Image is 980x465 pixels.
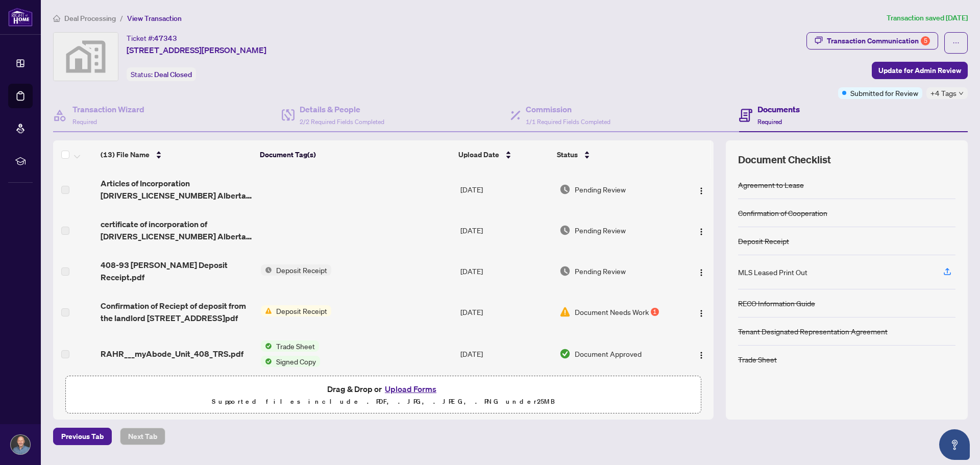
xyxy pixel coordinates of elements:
[930,87,957,99] span: +4 Tags
[559,348,571,359] img: Document Status
[272,356,320,367] span: Signed Copy
[878,62,961,79] span: Update for Admin Review
[575,306,649,317] span: Document Needs Work
[101,149,150,160] span: (13) File Name
[872,62,968,79] button: Update for Admin Review
[96,140,256,169] th: (13) File Name
[738,354,777,365] div: Trade Sheet
[261,340,272,352] img: Status Icon
[101,348,243,360] span: RAHR___myAbode_Unit_408_TRS.pdf
[120,12,123,24] li: /
[54,33,118,81] img: svg%3e
[693,346,709,362] button: Logo
[256,140,455,169] th: Document Tag(s)
[693,263,709,279] button: Logo
[154,70,192,79] span: Deal Closed
[300,103,384,115] h4: Details & People
[697,309,705,317] img: Logo
[72,396,695,408] p: Supported files include .PDF, .JPG, .JPEG, .PNG under 25 MB
[526,103,610,115] h4: Commission
[559,265,571,277] img: Document Status
[300,118,384,126] span: 2/2 Required Fields Completed
[553,140,676,169] th: Status
[64,14,116,23] span: Deal Processing
[61,428,104,445] span: Previous Tab
[757,118,782,126] span: Required
[53,428,112,445] button: Previous Tab
[738,326,888,337] div: Tenant Designated Representation Agreement
[806,32,938,50] button: Transaction Communication5
[101,259,252,283] span: 408-93 [PERSON_NAME] Deposit Receipt.pdf
[11,435,30,454] img: Profile Icon
[697,351,705,359] img: Logo
[757,103,800,115] h4: Documents
[921,36,930,45] div: 5
[127,14,182,23] span: View Transaction
[651,308,659,316] div: 1
[456,210,555,251] td: [DATE]
[575,265,626,277] span: Pending Review
[559,225,571,236] img: Document Status
[101,300,252,324] span: Confirmation of Reciept of deposit from the landlord [STREET_ADDRESS]pdf
[261,264,331,276] button: Status IconDeposit Receipt
[738,266,807,278] div: MLS Leased Print Out
[738,153,831,167] span: Document Checklist
[454,140,553,169] th: Upload Date
[261,264,272,276] img: Status Icon
[959,91,964,96] span: down
[456,332,555,375] td: [DATE]
[127,67,196,81] div: Status:
[8,8,33,27] img: logo
[850,87,918,99] span: Submitted for Review
[559,184,571,195] img: Document Status
[53,15,60,22] span: home
[261,305,331,316] button: Status IconDeposit Receipt
[693,222,709,238] button: Logo
[272,264,331,276] span: Deposit Receipt
[261,305,272,316] img: Status Icon
[738,298,815,309] div: RECO Information Guide
[261,340,324,367] button: Status IconTrade SheetStatus IconSigned Copy
[101,177,252,202] span: Articles of Incorporation [DRIVERS_LICENSE_NUMBER] Alberta Ltd.pdf
[697,268,705,277] img: Logo
[127,32,177,44] div: Ticket #:
[575,225,626,236] span: Pending Review
[952,39,960,46] span: ellipsis
[272,340,319,352] span: Trade Sheet
[456,169,555,210] td: [DATE]
[526,118,610,126] span: 1/1 Required Fields Completed
[456,291,555,332] td: [DATE]
[72,103,144,115] h4: Transaction Wizard
[261,356,272,367] img: Status Icon
[127,44,266,56] span: [STREET_ADDRESS][PERSON_NAME]
[66,376,701,414] span: Drag & Drop orUpload FormsSupported files include .PDF, .JPG, .JPEG, .PNG under25MB
[887,12,968,24] article: Transaction saved [DATE]
[120,428,165,445] button: Next Tab
[458,149,499,160] span: Upload Date
[272,305,331,316] span: Deposit Receipt
[738,235,789,247] div: Deposit Receipt
[557,149,578,160] span: Status
[327,382,439,396] span: Drag & Drop or
[693,304,709,320] button: Logo
[738,179,804,190] div: Agreement to Lease
[559,306,571,317] img: Document Status
[382,382,439,396] button: Upload Forms
[101,218,252,242] span: certificate of incorporation of [DRIVERS_LICENSE_NUMBER] Alberta Ltd.pdf
[693,181,709,198] button: Logo
[697,228,705,236] img: Logo
[697,187,705,195] img: Logo
[939,429,970,460] button: Open asap
[575,348,642,359] span: Document Approved
[154,34,177,43] span: 47343
[738,207,827,218] div: Confirmation of Cooperation
[456,251,555,291] td: [DATE]
[827,33,930,49] div: Transaction Communication
[72,118,97,126] span: Required
[575,184,626,195] span: Pending Review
